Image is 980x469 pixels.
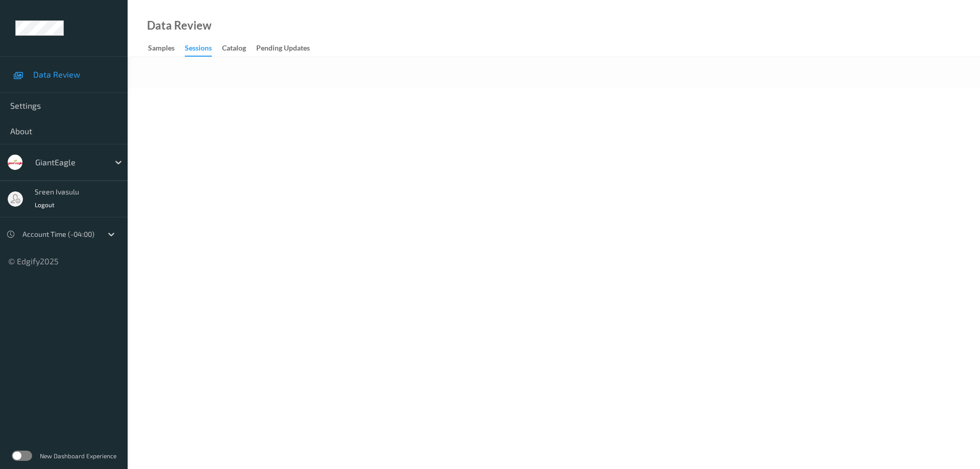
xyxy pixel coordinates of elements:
[147,20,211,31] div: Data Review
[148,43,175,56] div: Samples
[256,41,320,56] a: Pending Updates
[148,41,185,56] a: Samples
[185,43,212,57] div: Sessions
[185,41,222,57] a: Sessions
[256,43,310,56] div: Pending Updates
[222,43,246,56] div: Catalog
[222,41,256,56] a: Catalog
